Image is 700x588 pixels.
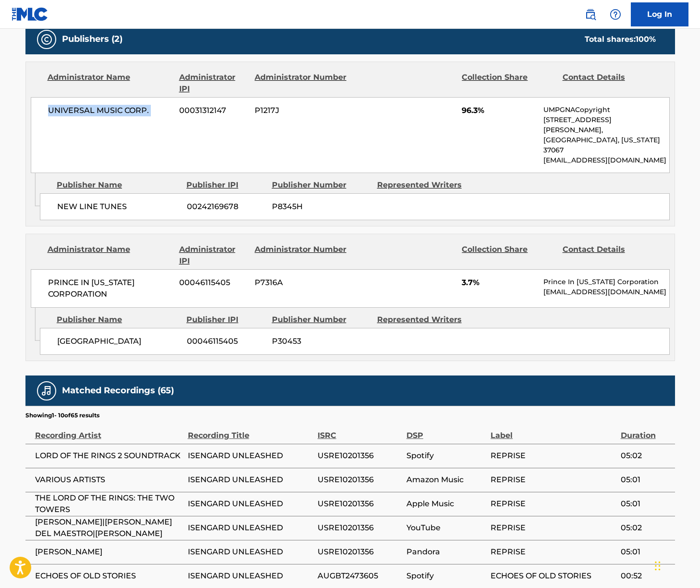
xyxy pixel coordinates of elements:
span: 00:52 [621,570,670,582]
span: 00031312147 [179,105,247,116]
div: Help [606,5,625,24]
div: Represented Writers [377,314,475,325]
span: THE LORD OF THE RINGS: THE TWO TOWERS [35,492,183,515]
span: ISENGARD UNLEASHED [188,498,313,510]
h5: Matched Recordings (65) [62,385,174,396]
p: [EMAIL_ADDRESS][DOMAIN_NAME] [543,287,669,297]
div: Administrator Number [255,244,348,267]
span: P30453 [272,336,370,347]
img: help [610,9,621,20]
span: P8345H [272,201,370,213]
span: VARIOUS ARTISTS [35,474,183,486]
span: 05:01 [621,474,670,486]
span: REPRISE [491,498,615,510]
span: 100 % [636,35,656,44]
span: [PERSON_NAME] [35,546,183,558]
a: Public Search [581,5,600,24]
span: REPRISE [491,522,615,534]
span: ISENGARD UNLEASHED [188,450,313,462]
span: REPRISE [491,450,615,462]
span: USRE10201356 [318,498,402,510]
span: YouTube [406,522,486,534]
div: Contact Details [563,72,656,95]
span: 00242169678 [187,201,265,213]
div: Publisher IPI [186,314,265,325]
span: USRE10201356 [318,450,402,462]
span: ISENGARD UNLEASHED [188,546,313,558]
span: [GEOGRAPHIC_DATA] [57,336,180,347]
span: REPRISE [491,546,615,558]
div: Total shares: [585,34,656,45]
div: Publisher Name [57,314,179,325]
div: Administrator IPI [179,72,247,95]
span: ECHOES OF OLD STORIES [35,570,183,582]
span: 00046115405 [187,336,265,347]
p: UMPGNACopyright [543,105,669,115]
div: Collection Share [462,244,555,267]
p: [GEOGRAPHIC_DATA], [US_STATE] 37067 [543,135,669,155]
div: Drag [655,551,661,580]
div: Represented Writers [377,179,475,191]
div: Contact Details [563,244,656,267]
div: Administrator Name [48,244,172,267]
p: [EMAIL_ADDRESS][DOMAIN_NAME] [543,155,669,165]
div: Administrator Name [48,72,172,95]
div: DSP [406,420,486,441]
span: ISENGARD UNLEASHED [188,570,313,582]
span: REPRISE [491,474,615,486]
a: Log In [631,2,688,26]
img: Matched Recordings [41,385,52,397]
span: USRE10201356 [318,546,402,558]
span: 05:02 [621,450,670,462]
span: ISENGARD UNLEASHED [188,474,313,486]
span: 3.7% [462,277,536,288]
img: search [585,9,596,20]
div: Administrator IPI [179,244,247,267]
p: Prince In [US_STATE] Corporation [543,277,669,287]
span: 05:02 [621,522,670,534]
div: Publisher Name [57,179,179,191]
div: Collection Share [462,72,555,95]
span: 05:01 [621,546,670,558]
div: Publisher IPI [186,179,265,191]
p: [STREET_ADDRESS][PERSON_NAME], [543,115,669,135]
span: NEW LINE TUNES [57,201,180,213]
div: ISRC [318,420,402,441]
img: MLC Logo [12,7,49,21]
span: 96.3% [462,105,536,116]
span: USRE10201356 [318,522,402,534]
div: Administrator Number [255,72,348,95]
div: Recording Artist [35,420,183,441]
div: Label [491,420,615,441]
iframe: Chat Widget [652,542,700,588]
img: Publishers [41,34,52,45]
span: [PERSON_NAME]|[PERSON_NAME] DEL MAESTRO|[PERSON_NAME] [35,516,183,539]
span: UNIVERSAL MUSIC CORP. [48,105,172,116]
span: 05:01 [621,498,670,510]
span: AUGBT2473605 [318,570,402,582]
span: ISENGARD UNLEASHED [188,522,313,534]
span: P7316A [255,277,348,288]
div: Duration [621,420,670,441]
span: LORD OF THE RINGS 2 SOUNDTRACK [35,450,183,462]
div: Publisher Number [272,314,370,325]
span: 00046115405 [179,277,247,288]
span: Apple Music [406,498,486,510]
span: Spotify [406,450,486,462]
span: USRE10201356 [318,474,402,486]
span: Pandora [406,546,486,558]
span: PRINCE IN [US_STATE] CORPORATION [48,277,172,300]
span: Amazon Music [406,474,486,486]
div: Recording Title [188,420,313,441]
h5: Publishers (2) [62,34,123,45]
span: P1217J [255,105,348,116]
p: Showing 1 - 10 of 65 results [25,411,99,420]
div: Publisher Number [272,179,370,191]
span: ECHOES OF OLD STORIES [491,570,615,582]
span: Spotify [406,570,486,582]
